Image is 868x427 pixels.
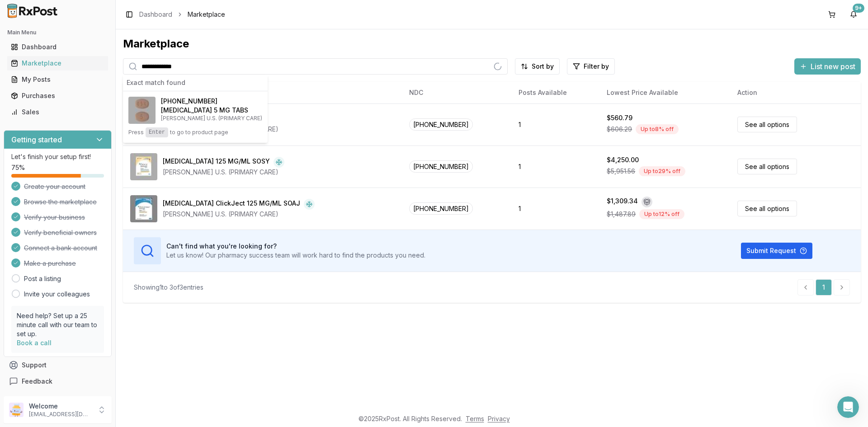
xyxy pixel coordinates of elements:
[639,166,685,176] div: Up to 29 % off
[17,339,52,347] a: Book a call
[741,243,812,259] button: Submit Request
[730,82,861,103] th: Action
[794,63,861,72] a: List new post
[163,199,300,210] div: [MEDICAL_DATA] ClickJect 125 MG/ML SOAJ
[599,82,730,103] th: Lowest Price Available
[29,402,92,411] p: Welcome
[7,55,108,71] a: Marketplace
[794,58,861,75] button: List new post
[4,4,61,18] img: RxPost Logo
[466,415,484,422] a: Terms
[853,4,864,13] div: 9+
[4,72,112,87] button: My Posts
[402,82,512,103] th: NDC
[11,42,104,52] div: Dashboard
[123,37,861,51] div: Marketplace
[11,75,104,84] div: My Posts
[24,228,97,237] span: Verify beneficial owners
[607,155,639,164] div: $4,250.00
[161,97,217,106] span: [PHONE_NUMBER]
[4,357,112,373] button: Support
[607,113,632,122] div: $560.79
[130,195,157,222] img: Orencia ClickJect 125 MG/ML SOAJ
[123,75,268,91] div: Exact match found
[9,403,24,417] img: User avatar
[7,39,108,55] a: Dashboard
[24,259,76,268] span: Make a purchase
[515,58,560,75] button: Sort by
[511,103,599,145] td: 1
[4,56,112,70] button: Marketplace
[4,40,112,54] button: Dashboard
[163,168,284,177] div: [PERSON_NAME] U.S. (PRIMARY CARE)
[7,104,108,120] a: Sales
[24,213,85,222] span: Verify your business
[7,29,108,36] h2: Main Menu
[737,159,797,174] a: See all options
[11,59,104,68] div: Marketplace
[816,279,832,296] a: 1
[584,62,609,71] span: Filter by
[139,10,225,19] nav: breadcrumb
[161,115,262,122] p: [PERSON_NAME] U.S. (PRIMARY CARE)
[4,105,112,119] button: Sales
[409,118,473,131] span: [PHONE_NUMBER]
[11,91,104,100] div: Purchases
[511,188,599,230] td: 1
[29,411,92,418] p: [EMAIL_ADDRESS][DOMAIN_NAME]
[636,124,679,134] div: Up to 8 % off
[4,89,112,103] button: Purchases
[146,127,168,137] kbd: Enter
[166,242,425,251] h3: Can't find what you're looking for?
[24,197,97,206] span: Browse the marketplace
[170,129,228,136] span: to go to product page
[737,201,797,216] a: See all options
[4,373,112,389] button: Feedback
[607,210,636,219] span: $1,487.89
[11,152,104,161] p: Let's finish your setup first!
[567,58,615,75] button: Filter by
[7,71,108,88] a: My Posts
[532,62,554,71] span: Sort by
[607,167,635,176] span: $5,951.56
[22,377,52,386] span: Feedback
[811,61,855,72] span: List new post
[163,157,270,168] div: [MEDICAL_DATA] 125 MG/ML SOSY
[188,10,225,19] span: Marketplace
[123,91,268,143] button: Eliquis 5 MG TABS[PHONE_NUMBER][MEDICAL_DATA] 5 MG TABS[PERSON_NAME] U.S. (PRIMARY CARE)PressEnte...
[639,209,684,219] div: Up to 12 % off
[163,210,315,219] div: [PERSON_NAME] U.S. (PRIMARY CARE)
[24,290,90,299] a: Invite your colleagues
[11,134,62,145] h3: Getting started
[11,163,25,172] span: 75 %
[130,153,157,180] img: Orencia 125 MG/ML SOSY
[134,283,203,292] div: Showing 1 to 3 of 3 entries
[511,145,599,188] td: 1
[511,82,599,103] th: Posts Available
[24,274,61,283] a: Post a listing
[737,117,797,132] a: See all options
[11,108,104,117] div: Sales
[166,251,425,260] p: Let us know! Our pharmacy success team will work hard to find the products you need.
[607,125,632,134] span: $606.29
[17,311,99,338] p: Need help? Set up a 25 minute call with our team to set up.
[161,106,262,115] h4: [MEDICAL_DATA] 5 MG TABS
[128,129,144,136] span: Press
[837,396,859,418] iframe: Intercom live chat
[7,88,108,104] a: Purchases
[139,10,172,19] a: Dashboard
[607,197,638,207] div: $1,309.34
[24,244,97,253] span: Connect a bank account
[488,415,510,422] a: Privacy
[409,160,473,173] span: [PHONE_NUMBER]
[128,97,156,124] img: Eliquis 5 MG TABS
[24,182,85,191] span: Create your account
[846,7,861,22] button: 9+
[409,202,473,215] span: [PHONE_NUMBER]
[797,279,850,296] nav: pagination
